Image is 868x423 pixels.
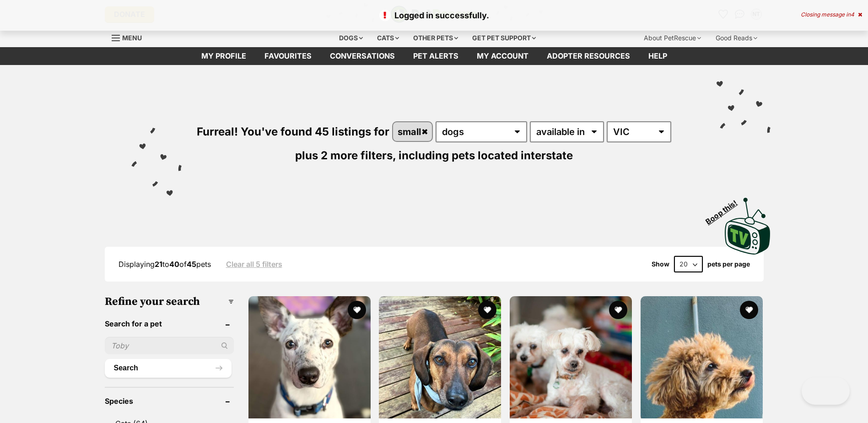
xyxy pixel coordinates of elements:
[404,47,468,65] a: Pet alerts
[725,190,771,256] a: Boop this!
[802,377,850,405] iframe: Help Scout Beacon - Open
[197,125,389,138] span: Furreal! You've found 45 listings for
[510,296,632,418] img: Wally and Ollie Peggotty - Maltese Dog
[295,149,396,162] span: plus 2 more filters,
[321,47,404,65] a: conversations
[187,260,196,269] strong: 45
[740,301,758,319] button: favourite
[248,296,371,418] img: Yahtzee - Jack Russell Terrier x Border Collie x Staffordshire Bull Terrier Dog
[704,193,746,226] span: Boop this!
[407,29,464,47] div: Other pets
[801,11,862,18] div: Closing message in
[371,29,405,47] div: Cats
[9,9,859,22] p: Logged in successfully.
[637,29,707,47] div: About PetRescue
[393,122,432,141] a: small
[192,47,255,65] a: My profile
[347,301,366,319] button: favourite
[169,260,179,269] strong: 40
[105,320,234,328] header: Search for a pet
[122,34,142,42] span: Menu
[652,260,669,268] span: Show
[105,337,234,354] input: Toby
[851,11,854,18] span: 4
[609,301,627,319] button: favourite
[725,198,771,255] img: PetRescue TV logo
[478,301,496,319] button: favourite
[707,260,750,268] label: pets per page
[155,260,162,269] strong: 21
[119,260,211,269] span: Displaying to of pets
[468,47,538,65] a: My account
[105,397,234,405] header: Species
[641,296,763,418] img: Jerry Russellton - Poodle (Miniature) Dog
[639,47,676,65] a: Help
[379,296,501,418] img: Frankie Silvanus - Dachshund Dog
[399,149,573,162] span: including pets located interstate
[255,47,321,65] a: Favourites
[709,29,764,47] div: Good Reads
[105,359,232,377] button: Search
[333,29,369,47] div: Dogs
[538,47,639,65] a: Adopter resources
[466,29,542,47] div: Get pet support
[226,260,282,268] a: Clear all 5 filters
[112,29,148,45] a: Menu
[105,295,234,308] h3: Refine your search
